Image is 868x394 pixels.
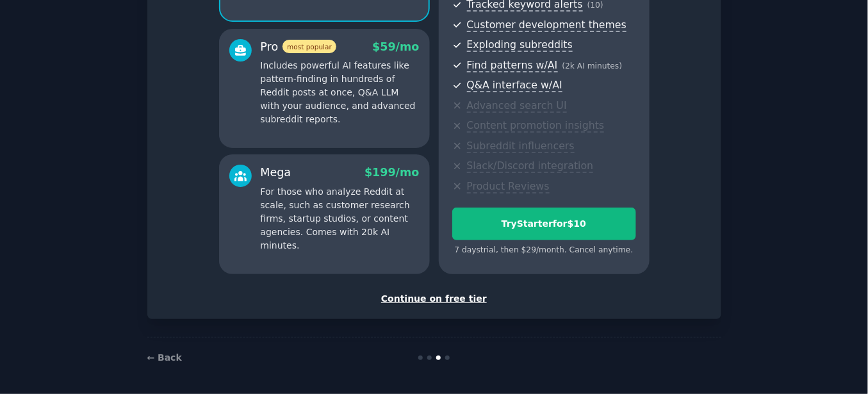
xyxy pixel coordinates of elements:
[453,217,635,231] div: Try Starter for $10
[372,40,419,53] span: $ 59 /mo
[467,140,575,153] span: Subreddit influencers
[562,62,623,70] span: ( 2k AI minutes )
[147,352,182,363] a: ← Back
[452,245,636,256] div: 7 days trial, then $ 29 /month . Cancel anytime.
[261,165,291,181] div: Mega
[467,38,573,52] span: Exploding subreddits
[467,180,550,193] span: Product Reviews
[261,185,420,252] p: For those who analyze Reddit at scale, such as customer research firms, startup studios, or conte...
[587,1,603,10] span: ( 10 )
[467,119,605,133] span: Content promotion insights
[467,19,627,32] span: Customer development themes
[467,160,594,173] span: Slack/Discord integration
[467,99,567,113] span: Advanced search UI
[452,208,636,240] button: TryStarterfor$10
[261,39,336,55] div: Pro
[283,40,336,53] span: most popular
[161,292,708,306] div: Continue on free tier
[364,166,419,179] span: $ 199 /mo
[467,59,558,72] span: Find patterns w/AI
[261,59,420,126] p: Includes powerful AI features like pattern-finding in hundreds of Reddit posts at once, Q&A LLM w...
[467,79,562,92] span: Q&A interface w/AI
